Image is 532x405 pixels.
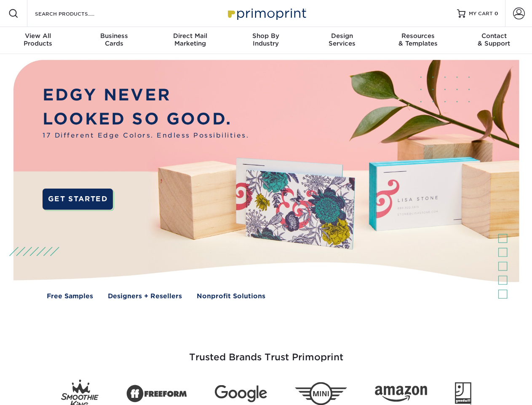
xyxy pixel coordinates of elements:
span: Contact [456,32,532,40]
a: DesignServices [304,27,380,54]
p: LOOKED SO GOOD. [43,107,249,131]
div: & Templates [380,32,456,47]
span: MY CART [469,10,493,17]
a: BusinessCards [76,27,152,54]
div: Industry [228,32,304,47]
span: Direct Mail [152,32,228,40]
img: Primoprint [224,4,308,22]
h3: Trusted Brands Trust Primoprint [20,332,513,373]
a: GET STARTED [43,189,113,210]
span: Resources [380,32,456,40]
span: 0 [495,11,498,16]
input: SEARCH PRODUCTS..... [34,8,116,19]
p: EDGY NEVER [43,83,249,107]
a: Contact& Support [456,27,532,54]
a: Nonprofit Solutions [197,292,265,301]
div: Marketing [152,32,228,47]
span: Business [76,32,152,40]
span: 17 Different Edge Colors. Endless Possibilities. [43,131,249,140]
img: Google [215,385,267,402]
span: Design [304,32,380,40]
div: & Support [456,32,532,47]
a: Free Samples [47,292,93,301]
div: Cards [76,32,152,47]
img: Amazon [375,386,427,402]
a: Shop ByIndustry [228,27,304,54]
a: Resources& Templates [380,27,456,54]
img: Goodwill [455,382,471,405]
div: Services [304,32,380,47]
a: Designers + Resellers [108,292,182,301]
span: Shop By [228,32,304,40]
a: Direct MailMarketing [152,27,228,54]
